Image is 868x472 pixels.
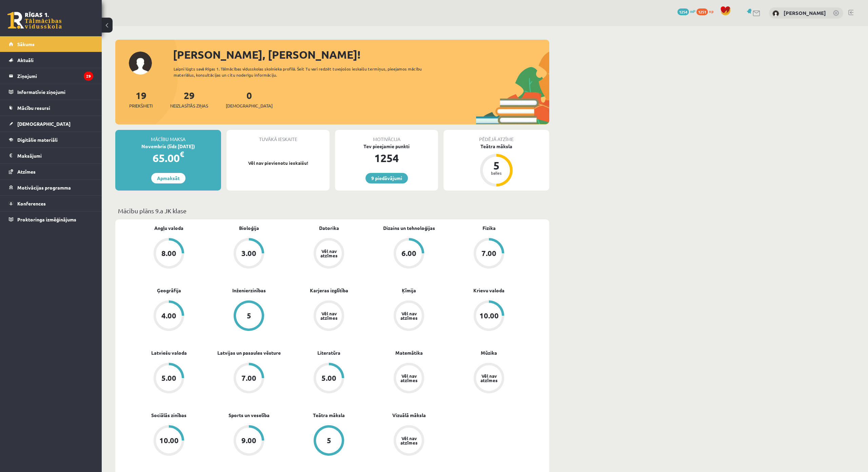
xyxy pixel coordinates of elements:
span: € [180,149,184,159]
a: 1254 mP [677,8,695,14]
a: Digitālie materiāli [9,132,93,147]
a: 3.00 [209,238,289,270]
legend: Maksājumi [17,148,93,163]
legend: Ziņojumi [17,68,93,84]
a: 8.00 [129,238,209,270]
span: Aktuāli [17,57,34,63]
div: Vēl nav atzīmes [319,249,338,258]
a: 4.00 [129,300,209,332]
a: Ģeogrāfija [157,287,181,294]
a: Vēl nav atzīmes [449,363,529,395]
a: 29Neizlasītās ziņas [170,89,208,109]
a: Vēl nav atzīmes [369,300,449,332]
div: 8.00 [161,250,176,257]
div: 5.00 [321,374,336,382]
a: Informatīvie ziņojumi [9,84,93,100]
span: Konferences [17,200,46,206]
a: Dizains un tehnoloģijas [383,224,435,232]
a: 0[DEMOGRAPHIC_DATA] [226,89,273,109]
a: Sociālās zinības [151,412,186,419]
a: Literatūra [317,349,340,356]
a: 10.00 [129,425,209,457]
div: Vēl nav atzīmes [319,311,338,320]
a: Apmaksāt [151,173,185,183]
a: Atzīmes [9,164,93,179]
a: Latviešu valoda [151,349,187,356]
a: Latvijas un pasaules vēsture [217,349,281,356]
a: Inženierzinības [232,287,266,294]
a: 6.00 [369,238,449,270]
a: Ziņojumi29 [9,68,93,84]
a: Rīgas 1. Tālmācības vidusskola [7,12,62,29]
a: Bioloģija [239,224,259,232]
span: Sākums [17,41,35,47]
div: 1254 [335,150,438,166]
div: 7.00 [481,250,496,257]
a: Mācību resursi [9,100,93,116]
a: Karjeras izglītība [310,287,348,294]
span: 1251 [696,8,708,15]
a: Matemātika [395,349,423,356]
div: 6.00 [401,250,416,257]
div: Vēl nav atzīmes [399,374,418,382]
div: Vēl nav atzīmes [399,436,418,445]
a: Krievu valoda [473,287,505,294]
div: 5.00 [161,374,176,382]
a: 9.00 [209,425,289,457]
div: 10.00 [479,312,499,319]
a: [PERSON_NAME] [784,9,826,16]
a: Aktuāli [9,52,93,68]
span: Digitālie materiāli [17,137,58,143]
div: 65.00 [115,150,221,166]
a: Angļu valoda [154,224,183,232]
span: [DEMOGRAPHIC_DATA] [17,121,71,127]
a: [DEMOGRAPHIC_DATA] [9,116,93,132]
a: Sākums [9,36,93,52]
div: 10.00 [159,437,179,444]
div: Vēl nav atzīmes [479,374,498,382]
div: Motivācija [335,130,438,143]
a: 9 piedāvājumi [366,173,408,183]
a: Fizika [482,224,496,232]
div: balles [486,171,507,175]
div: Vēl nav atzīmes [399,311,418,320]
span: Proktoringa izmēģinājums [17,216,76,222]
span: Mācību resursi [17,105,50,111]
a: 5 [209,300,289,332]
div: [PERSON_NAME], [PERSON_NAME]! [173,46,549,63]
legend: Informatīvie ziņojumi [17,84,93,100]
a: 7.00 [449,238,529,270]
i: 29 [84,72,93,81]
a: 5.00 [289,363,369,395]
span: 1254 [677,8,689,15]
a: 7.00 [209,363,289,395]
a: Ķīmija [402,287,416,294]
div: 5 [327,437,331,444]
span: Neizlasītās ziņas [170,102,208,109]
a: Konferences [9,196,93,211]
a: Mūzika [481,349,497,356]
a: Vizuālā māksla [392,412,426,419]
a: 1251 xp [696,8,717,14]
a: Proktoringa izmēģinājums [9,212,93,227]
div: Teātra māksla [443,143,549,150]
div: Laipni lūgts savā Rīgas 1. Tālmācības vidusskolas skolnieka profilā. Šeit Tu vari redzēt tuvojošo... [174,66,434,78]
div: Tuvākā ieskaite [226,130,330,143]
a: Vēl nav atzīmes [289,300,369,332]
span: [DEMOGRAPHIC_DATA] [226,102,273,109]
div: 9.00 [241,437,256,444]
a: Teātra māksla [313,412,345,419]
a: Sports un veselība [229,412,270,419]
div: 5 [486,160,507,171]
a: 5 [289,425,369,457]
span: Atzīmes [17,169,36,175]
div: 5 [247,312,251,319]
div: Mācību maksa [115,130,221,143]
a: 5.00 [129,363,209,395]
a: Vēl nav atzīmes [289,238,369,270]
span: mP [690,8,695,14]
div: Pēdējā atzīme [443,130,549,143]
div: Tev pieejamie punkti [335,143,438,150]
p: Vēl nav pievienotu ieskaišu! [230,160,326,166]
a: Vēl nav atzīmes [369,425,449,457]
